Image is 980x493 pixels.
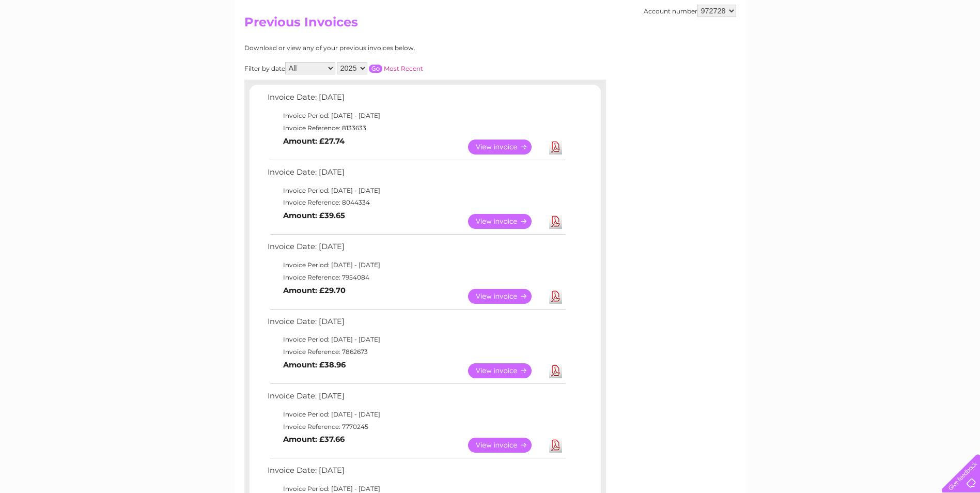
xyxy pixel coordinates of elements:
[244,62,516,74] div: Filter by date
[265,346,567,358] td: Invoice Reference: 7862673
[468,214,544,229] a: View
[265,90,567,110] td: Invoice Date: [DATE]
[283,136,345,146] b: Amount: £27.74
[265,259,567,271] td: Invoice Period: [DATE] - [DATE]
[244,15,736,35] h2: Previous Invoices
[265,122,567,134] td: Invoice Reference: 8133633
[265,271,567,284] td: Invoice Reference: 7954084
[468,140,544,155] a: View
[549,363,562,378] a: Download
[785,5,857,18] a: 0333 014 3131
[468,289,544,304] a: View
[265,196,567,209] td: Invoice Reference: 8044334
[468,438,544,453] a: View
[265,389,567,408] td: Invoice Date: [DATE]
[644,5,736,17] div: Account number
[265,464,567,483] td: Invoice Date: [DATE]
[549,140,562,155] a: Download
[824,44,847,52] a: Energy
[853,44,884,52] a: Telecoms
[549,214,562,229] a: Download
[246,6,735,50] div: Clear Business is a trading name of Verastar Limited (registered in [GEOGRAPHIC_DATA] No. 3667643...
[283,211,345,220] b: Amount: £39.65
[283,435,345,444] b: Amount: £37.66
[890,44,905,52] a: Blog
[468,363,544,378] a: View
[946,44,970,52] a: Log out
[265,110,567,122] td: Invoice Period: [DATE] - [DATE]
[265,315,567,334] td: Invoice Date: [DATE]
[549,289,562,304] a: Download
[34,27,87,58] img: logo.png
[283,360,346,369] b: Amount: £38.96
[549,438,562,453] a: Download
[798,44,818,52] a: Water
[265,421,567,433] td: Invoice Reference: 7770245
[283,286,346,295] b: Amount: £29.70
[265,165,567,184] td: Invoice Date: [DATE]
[265,333,567,346] td: Invoice Period: [DATE] - [DATE]
[911,44,937,52] a: Contact
[244,44,516,52] div: Download or view any of your previous invoices below.
[265,408,567,421] td: Invoice Period: [DATE] - [DATE]
[384,65,423,72] a: Most Recent
[265,240,567,259] td: Invoice Date: [DATE]
[265,184,567,197] td: Invoice Period: [DATE] - [DATE]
